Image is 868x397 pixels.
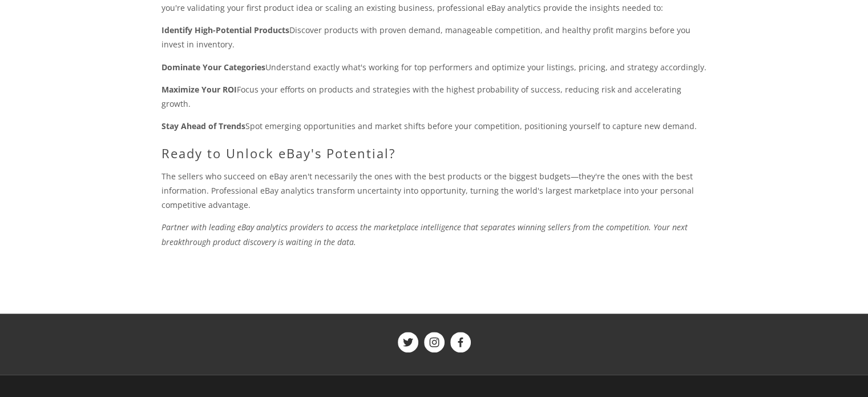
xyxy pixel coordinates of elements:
em: Partner with leading eBay analytics providers to access the marketplace intelligence that separat... [162,222,690,247]
strong: Identify High-Potential Products [162,25,289,35]
strong: Dominate Your Categories [162,62,265,73]
strong: Stay Ahead of Trends [162,121,245,131]
h2: Ready to Unlock eBay's Potential? [162,146,707,161]
a: ShelfTrend [398,332,418,352]
a: ShelfTrend [424,332,445,352]
p: The sellers who succeed on eBay aren't necessarily the ones with the best products or the biggest... [162,169,707,212]
p: Focus your efforts on products and strategies with the highest probability of success, reducing r... [162,82,707,111]
p: Discover products with proven demand, manageable competition, and healthy profit margins before y... [162,23,707,51]
a: ShelfTrend [450,332,471,352]
p: Understand exactly what's working for top performers and optimize your listings, pricing, and str... [162,60,707,74]
strong: Maximize Your ROI [162,84,237,95]
p: Spot emerging opportunities and market shifts before your competition, positioning yourself to ca... [162,119,707,133]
